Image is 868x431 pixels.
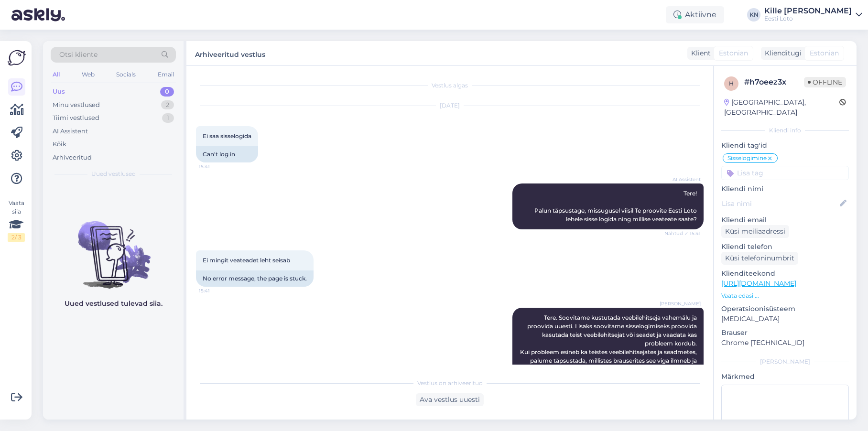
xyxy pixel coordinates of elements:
[721,304,849,314] p: Operatsioonisüsteem
[664,230,701,237] span: Nähtud ✓ 15:41
[195,47,265,60] label: Arhiveeritud vestlus
[53,100,100,110] div: Minu vestlused
[721,372,849,382] p: Märkmed
[196,270,314,287] div: No error message, the page is stuck.
[721,314,849,324] p: [MEDICAL_DATA]
[660,300,701,307] span: [PERSON_NAME]
[764,7,862,22] a: Kille [PERSON_NAME]Eesti Loto
[196,146,258,162] div: Can't log in
[721,184,849,194] p: Kliendi nimi
[761,48,802,58] div: Klienditugi
[721,225,789,238] div: Küsi meiliaadressi
[114,68,138,81] div: Socials
[161,100,174,110] div: 2
[80,68,97,81] div: Web
[764,7,852,15] div: Kille [PERSON_NAME]
[721,140,849,151] p: Kliendi tag'id
[721,215,849,225] p: Kliendi email
[721,357,849,366] div: [PERSON_NAME]
[721,279,796,288] a: [URL][DOMAIN_NAME]
[687,48,711,58] div: Klient
[196,81,704,90] div: Vestlus algas
[53,153,92,162] div: Arhiveeritud
[8,233,25,242] div: 2 / 3
[203,257,290,264] span: Ei mingit veateadet leht seisab
[8,49,26,67] img: Askly Logo
[764,15,852,22] div: Eesti Loto
[8,199,25,242] div: Vaata siia
[65,299,163,309] p: Uued vestlused tulevad siia.
[724,97,839,118] div: [GEOGRAPHIC_DATA], [GEOGRAPHIC_DATA]
[721,328,849,338] p: Brauser
[744,76,804,88] div: # h7oeez3x
[747,8,760,22] div: KN
[721,126,849,135] div: Kliendi info
[53,87,65,97] div: Uus
[53,127,88,136] div: AI Assistent
[156,68,176,81] div: Email
[520,314,698,373] span: Tere. Soovitame kustutada veebilehitseja vahemälu ja proovida uuesti. Lisaks soovitame sisselogim...
[51,68,62,81] div: All
[199,287,235,294] span: 15:41
[160,87,174,97] div: 0
[196,101,704,110] div: [DATE]
[53,140,66,149] div: Kõik
[91,170,136,178] span: Uued vestlused
[162,113,174,123] div: 1
[721,338,849,348] p: Chrome [TECHNICAL_ID]
[722,198,838,209] input: Lisa nimi
[721,166,849,180] input: Lisa tag
[665,176,701,183] span: AI Assistent
[810,48,839,58] span: Estonian
[43,204,184,290] img: No chats
[666,6,724,23] div: Aktiivne
[199,163,235,170] span: 15:41
[203,132,251,140] span: Ei saa sisselogida
[59,50,98,60] span: Otsi kliente
[53,113,99,123] div: Tiimi vestlused
[721,291,849,300] p: Vaata edasi ...
[417,379,483,388] span: Vestlus on arhiveeritud
[416,393,484,406] div: Ava vestlus uuesti
[721,252,798,265] div: Küsi telefoninumbrit
[721,242,849,252] p: Kliendi telefon
[719,48,748,58] span: Estonian
[727,155,767,161] span: Sisselogimine
[729,80,734,87] span: h
[721,269,849,279] p: Klienditeekond
[804,77,846,87] span: Offline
